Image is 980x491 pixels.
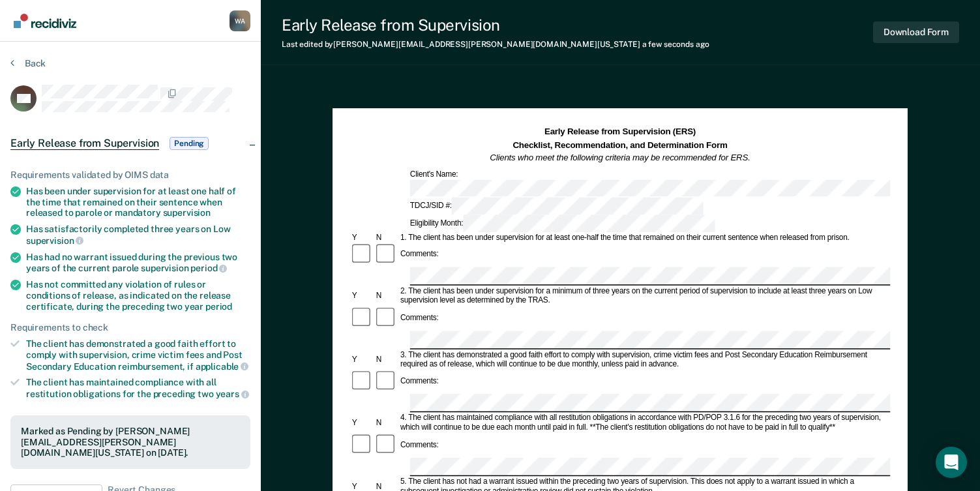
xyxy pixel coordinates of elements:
[374,419,398,428] div: N
[10,57,46,69] button: Back
[10,137,159,150] span: Early Release from Supervision
[14,14,76,28] img: Recidiviz
[398,350,890,370] div: 3. The client has demonstrated a good faith effort to comply with supervision, crime victim fees ...
[398,377,441,387] div: Comments:
[230,10,250,31] div: W A
[190,263,227,273] span: period
[26,252,250,274] div: Has had no warrant issued during the previous two years of the current parole supervision
[873,22,959,43] button: Download Form
[21,426,240,458] div: Marked as Pending by [PERSON_NAME][EMAIL_ADDRESS][PERSON_NAME][DOMAIN_NAME][US_STATE] on [DATE].
[398,440,441,450] div: Comments:
[374,355,398,365] div: N
[26,224,250,246] div: Has satisfactorily completed three years on Low
[10,322,250,333] div: Requirements to check
[398,233,890,243] div: 1. The client has been under supervision for at least one-half the time that remained on their cu...
[374,233,398,243] div: N
[398,250,441,260] div: Comments:
[170,137,209,150] span: Pending
[350,355,374,365] div: Y
[26,377,250,399] div: The client has maintained compliance with all restitution obligations for the preceding two
[26,338,250,372] div: The client has demonstrated a good faith effort to comply with supervision, crime victim fees and...
[544,126,696,136] strong: Early Release from Supervision (ERS)
[10,170,250,181] div: Requirements validated by OIMS data
[490,153,750,162] em: Clients who meet the following criteria may be recommended for ERS.
[350,233,374,243] div: Y
[398,287,890,306] div: 2. The client has been under supervision for a minimum of three years on the current period of su...
[230,10,250,31] button: Profile dropdown button
[282,16,709,35] div: Early Release from Supervision
[282,40,709,49] div: Last edited by [PERSON_NAME][EMAIL_ADDRESS][PERSON_NAME][DOMAIN_NAME][US_STATE]
[374,291,398,301] div: N
[408,215,717,232] div: Eligibility Month:
[163,207,211,218] span: supervision
[350,419,374,428] div: Y
[196,361,248,372] span: applicable
[26,279,250,312] div: Has not committed any violation of rules or conditions of release, as indicated on the release ce...
[398,314,441,323] div: Comments:
[408,198,705,215] div: TDCJ/SID #:
[398,413,890,433] div: 4. The client has maintained compliance with all restitution obligations in accordance with PD/PO...
[26,235,83,246] span: supervision
[205,301,232,312] span: period
[26,186,250,218] div: Has been under supervision for at least one half of the time that remained on their sentence when...
[936,447,967,478] div: Open Intercom Messenger
[350,291,374,301] div: Y
[642,40,709,49] span: a few seconds ago
[513,140,728,149] strong: Checklist, Recommendation, and Determination Form
[216,389,249,399] span: years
